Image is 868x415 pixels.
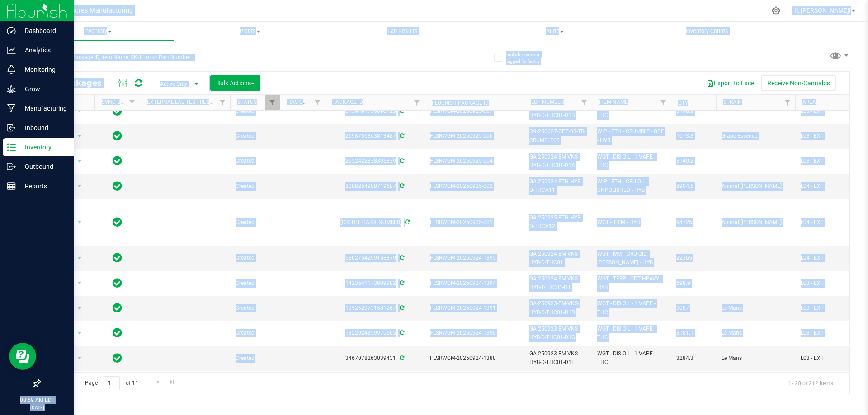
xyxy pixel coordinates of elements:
inline-svg: Analytics [7,46,16,55]
p: Reports [16,181,70,191]
div: 0139491736090123 [324,107,426,116]
a: Filter [125,95,140,110]
span: WIP - ETH - CRU OIL - UNPOLISHED - HYB [597,177,665,195]
span: WGT - DIS OIL - 1 VAPE - THC [597,325,665,342]
inline-svg: Inventory [7,143,16,152]
span: FLSRWGM-20250924-1388 [430,354,519,363]
inline-svg: Reports [7,182,16,191]
span: 1073.8 [676,132,711,140]
inline-svg: Manufacturing [7,104,16,113]
div: 8008254908719687 [324,182,426,191]
span: Sync from Compliance System [398,255,404,261]
span: Bulk Actions [216,79,255,87]
span: WGT - DIS OIL - 1 VAPE - THC [597,299,665,317]
span: Created [236,354,274,363]
span: Created [236,304,274,312]
span: Sync from Compliance System [398,355,404,361]
span: L03 - EXT [801,329,858,337]
span: GA-250923-EM-VKS-HYB-D-THC01-D1G [529,325,586,342]
a: Filter [310,95,325,110]
span: In Sync [113,302,122,314]
span: select [74,105,85,117]
span: In Sync [113,216,122,228]
span: Sync from Compliance System [398,183,404,189]
span: Sync from Compliance System [404,219,410,225]
inline-svg: Dashboard [7,26,16,35]
span: GA-250924-EM-VKS-HYB-D-THC01-D1B [529,103,586,120]
span: Animal [PERSON_NAME] [722,182,790,191]
div: 6802754299158379 [324,254,426,262]
p: Analytics [16,45,70,56]
span: Created [236,218,274,227]
span: WGT - TERP - CDT HEAVY - HYB [597,275,665,292]
span: All Packages [47,78,111,88]
div: 3467078263039431 [324,354,426,363]
a: Filter [265,95,280,110]
span: Lab Results [375,27,430,35]
span: Sync from Compliance System [398,330,404,336]
span: Sync from Compliance System [398,280,404,286]
span: L04 - EXT [801,254,858,262]
span: 3087 [676,304,711,312]
span: FLSRWGM-20250925-002 [430,182,519,191]
span: FLSRWGM-20250925-006 [430,132,519,140]
p: Inbound [16,122,70,133]
span: 8904.5 [676,182,711,191]
a: Qty [678,100,688,106]
inline-svg: Inbound [7,123,16,132]
a: Lot Number [531,99,564,105]
div: [CREDIT_CARD_NUMBER] [324,218,426,227]
span: select [74,352,85,364]
span: Le Mans [722,304,790,312]
span: FLSRWGM-20250925-001 [430,218,519,227]
span: SN-250627-GPE-03-TB-CRUMBLE05 [529,127,586,145]
div: 2652422838395339 [324,157,426,165]
input: Search Package ID, Item Name, SKU, Lot or Part Number... [40,51,409,64]
a: Filter [780,95,795,110]
a: Flourish Package ID [432,100,489,106]
span: L03 - EXT [801,157,858,165]
a: Plants [174,22,326,41]
a: Item Name [599,99,628,105]
inline-svg: Monitoring [7,65,16,74]
span: L03 - EXT [801,354,858,363]
span: WGT - DIS OIL - 1 VAPE - THC [597,153,665,170]
span: GA-250923-EM-VKS-HYB-D-THC01-D1D [529,299,586,317]
button: Export to Excel [701,75,761,91]
p: Manufacturing [16,103,70,114]
div: 1322024859970505 [324,329,426,337]
span: GA-250925-ETH-HYB-D-THCA12 [529,214,586,231]
p: Monitoring [16,64,70,75]
span: select [74,302,85,315]
span: Plants [175,27,326,35]
span: Grape Essence [722,132,790,140]
p: Outbound [16,161,70,172]
span: WGT - DIS OIL - 1 VAPE - THC [597,350,665,367]
span: FLSRWGM-20250924-1394 [430,279,519,288]
span: select [74,216,85,228]
span: GA-250923-EM-VKS-HYB-D-THC01-D1F [529,350,586,367]
button: Bulk Actions [210,75,260,91]
inline-svg: Grow [7,84,16,93]
span: L03 - EXT [801,279,858,288]
a: Filter [410,95,425,110]
span: Le Mans [722,329,790,337]
span: select [74,252,85,265]
span: L03 - EXT [801,107,858,116]
a: Package ID [332,99,363,105]
span: select [74,180,85,192]
span: Created [236,107,274,116]
span: Created [236,132,274,140]
span: L03 - EXT [801,132,858,140]
span: L04 - EXT [801,218,858,227]
span: Created [236,329,274,337]
a: Area [802,99,816,105]
a: Go to the next page [151,376,165,388]
p: [DATE] [4,404,70,411]
inline-svg: Outbound [7,162,16,171]
p: Inventory [16,142,70,153]
span: In Sync [113,130,122,142]
span: Created [236,254,274,262]
span: select [74,155,85,168]
span: Animal [PERSON_NAME] [722,218,790,227]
